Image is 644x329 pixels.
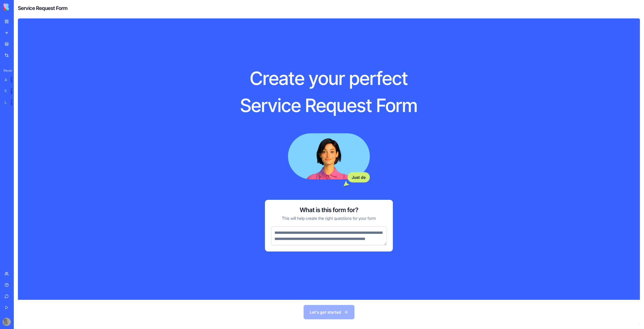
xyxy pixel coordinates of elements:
div: Feedback Form [5,89,7,94]
a: Feedback FormTRY [2,86,22,96]
h1: Create your perfect [214,67,443,90]
span: Recent [2,69,12,73]
h3: What is this form for? [300,206,358,214]
h1: Service Request Form [214,94,443,117]
a: AI Logo GeneratorTRY [2,75,22,85]
div: TRY [11,88,19,94]
h4: Service Request Form [18,5,68,12]
div: Literary Blog [5,100,7,105]
img: logo [4,4,35,11]
img: ACg8ocI44vmyoSsbYN3l45f0ltfMTy1d7zaQwyik9ucKEATd6Zs0jtMlMg=s96-c [3,318,11,326]
div: Just de [348,172,370,182]
div: TRY [11,99,19,105]
div: TRY [11,77,19,83]
p: This will help create the right questions for your form [282,215,376,221]
a: Literary BlogTRY [2,97,22,107]
div: AI Logo Generator [5,77,7,82]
